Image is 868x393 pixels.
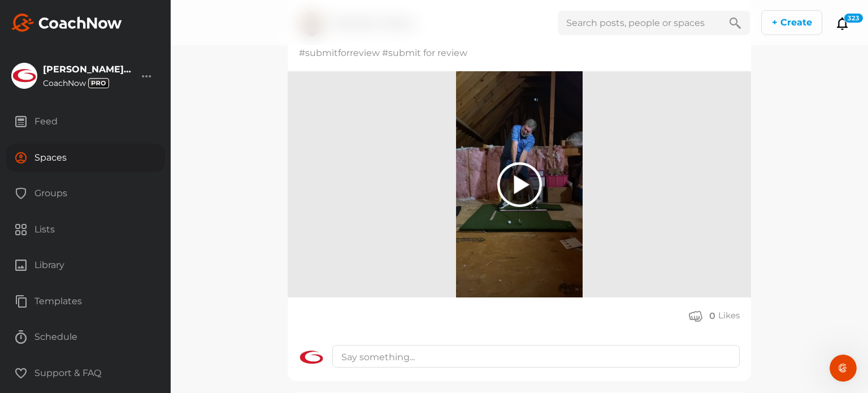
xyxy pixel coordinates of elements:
[6,179,165,208] div: Groups
[43,78,133,88] div: CoachNow
[6,251,165,287] a: Library
[6,323,165,351] div: Schedule
[6,144,165,172] div: Spaces
[6,107,165,136] div: Feed
[689,309,715,322] button: 0
[6,107,165,144] a: Feed
[6,359,165,387] div: Support & FAQ
[836,16,849,31] button: 323
[761,10,822,35] button: + Create
[558,11,721,35] input: Search posts, people or spaces
[6,251,165,279] div: Library
[12,63,37,88] img: square_0aee7b555779b671652530bccc5f12b4.jpg
[6,287,165,323] a: Templates
[456,71,582,297] img: default_thumb.jpg
[299,345,324,370] img: square_0aee7b555779b671652530bccc5f12b4.jpg
[6,323,165,359] a: Schedule
[6,287,165,316] div: Templates
[6,215,165,252] a: Lists
[844,13,863,23] div: 323
[6,144,165,180] a: Spaces
[299,46,553,60] div: #submitforreview #submit for review
[6,215,165,244] div: Lists
[830,355,857,382] iframe: Intercom live chat
[11,14,122,32] img: svg+xml;base64,PHN2ZyB3aWR0aD0iMTk2IiBoZWlnaHQ9IjMyIiB2aWV3Qm94PSIwIDAgMTk2IDMyIiBmaWxsPSJub25lIi...
[6,179,165,215] a: Groups
[709,310,715,322] div: 0
[88,78,109,88] img: svg+xml;base64,PHN2ZyB3aWR0aD0iMzciIGhlaWdodD0iMTgiIHZpZXdCb3g9IjAgMCAzNyAxOCIgZmlsbD0ibm9uZSIgeG...
[43,65,133,74] div: [PERSON_NAME] Golf
[718,309,740,322] div: Likes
